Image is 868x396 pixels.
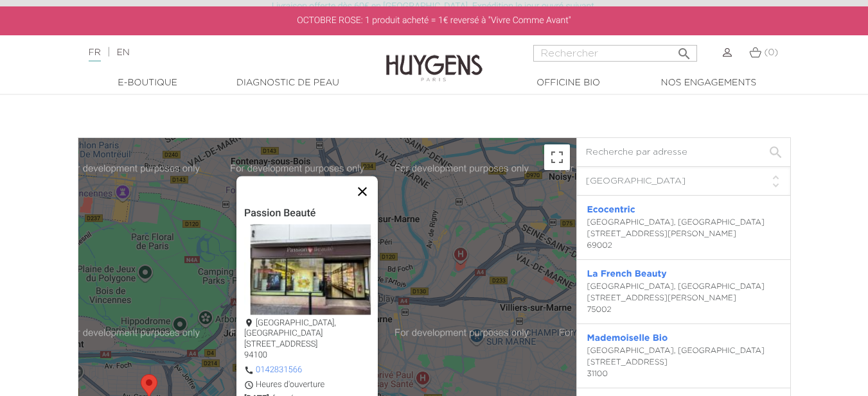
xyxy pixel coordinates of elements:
input: Recherche par adresse [577,138,790,167]
div: Heures d'ouverture [244,381,378,392]
div: Passion Beauté [244,207,378,221]
div: [GEOGRAPHIC_DATA], [GEOGRAPHIC_DATA] [STREET_ADDRESS][PERSON_NAME] 75002 [587,281,780,316]
a: FR [89,48,101,62]
div: [GEOGRAPHIC_DATA], [GEOGRAPHIC_DATA] [STREET_ADDRESS][PERSON_NAME] 69002 [587,217,780,252]
button: Fermer [347,176,378,207]
input: Rechercher [533,45,697,62]
div: [GEOGRAPHIC_DATA], [GEOGRAPHIC_DATA] [STREET_ADDRESS] 31100 [587,345,780,380]
a: La French Beauty [587,270,667,279]
div: [GEOGRAPHIC_DATA], [GEOGRAPHIC_DATA] [STREET_ADDRESS] 94100 [244,318,378,362]
a: Officine Bio [504,76,633,90]
a: Diagnostic de peau [224,76,352,90]
a: Nos engagements [644,76,773,90]
a: EN [116,48,129,57]
i:  [677,42,692,58]
button: Passer en plein écran [544,144,570,170]
img: Huygens [386,34,483,83]
button:  [673,41,696,58]
span: (0) [764,48,778,57]
a: E-Boutique [84,76,212,90]
div: | [82,45,352,60]
img: 64-stores_default.jpg [244,225,378,315]
a: 0142831566 [256,366,302,375]
a: Mademoiselle Bio [587,334,668,343]
a: Ecocentric [587,205,635,214]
